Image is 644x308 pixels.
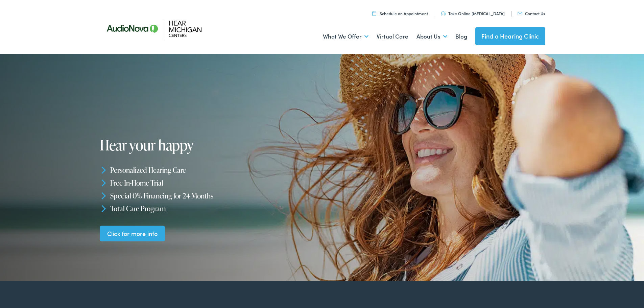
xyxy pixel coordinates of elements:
[377,24,408,49] a: Virtual Care
[100,137,305,153] h1: Hear your happy
[441,10,505,16] a: Take Online [MEDICAL_DATA]
[416,24,447,49] a: About Us
[455,24,467,49] a: Blog
[100,176,325,189] li: Free In-Home Trial
[100,226,165,241] a: Click for more info
[372,11,376,16] img: utility icon
[372,10,428,16] a: Schedule an Appointment
[518,10,545,16] a: Contact Us
[100,202,325,215] li: Total Care Program
[100,164,325,176] li: Personalized Hearing Care
[100,189,325,202] li: Special 0% Financing for 24 Months
[441,11,446,16] img: utility icon
[475,27,545,45] a: Find a Hearing Clinic
[518,12,522,15] img: utility icon
[323,24,368,49] a: What We Offer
